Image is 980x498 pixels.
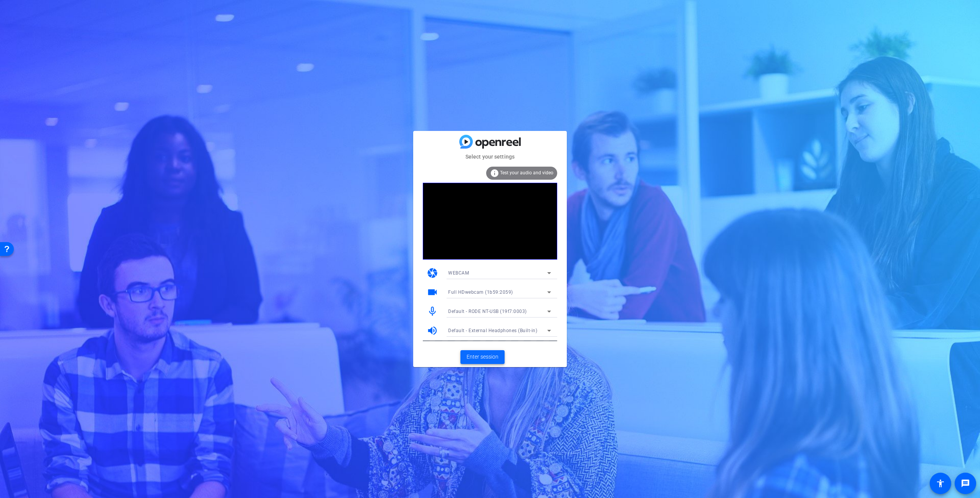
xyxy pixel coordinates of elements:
mat-icon: volume_up [427,325,438,336]
mat-card-subtitle: Select your settings [413,152,567,161]
button: Enter session [460,350,505,364]
span: Default - RODE NT-USB (19f7:0003) [448,309,527,314]
span: Test your audio and video [500,170,553,175]
span: Enter session [467,353,498,361]
mat-icon: mic_none [427,306,438,317]
mat-icon: videocam [427,286,438,298]
mat-icon: camera [427,267,438,279]
img: blue-gradient.svg [459,135,521,148]
mat-icon: message [961,479,970,488]
span: Default - External Headphones (Built-in) [448,328,537,333]
mat-icon: info [490,169,499,178]
span: WEBCAM [448,270,469,276]
mat-icon: accessibility [936,479,945,488]
span: Full HDwebcam (1b59:2059) [448,290,513,295]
